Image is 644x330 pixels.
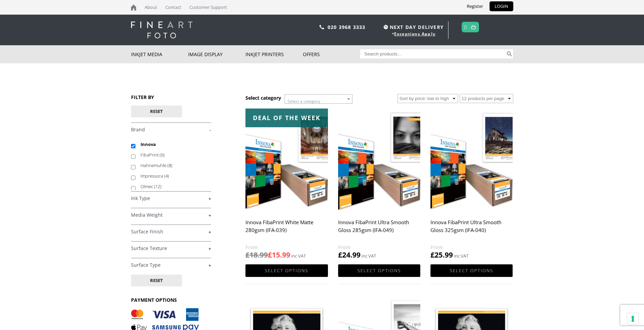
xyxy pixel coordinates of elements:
[245,109,328,212] img: Innova FibaPrint White Matte 280gsm (IFA-039)
[141,150,205,160] label: FibaPrint
[464,22,467,32] a: 0
[471,25,476,29] img: basket.svg
[328,24,366,30] a: 020 3968 3333
[288,98,320,104] span: Select a category
[430,250,435,260] span: £
[627,313,639,325] button: Your consent preferences for tracking technologies
[384,25,388,29] img: time.svg
[131,191,211,205] h4: Ink Type
[131,229,211,235] a: +
[338,264,420,277] a: Select options for “Innova FibaPrint Ultra Smooth Gloss 285gsm (IFA-049)”
[462,1,488,11] a: Register
[505,49,513,59] button: Search
[131,94,211,100] h3: FILTER BY
[131,258,211,271] h4: Surface Type
[141,160,205,171] label: Hahnemuhle
[188,45,245,63] a: Image Display
[131,297,211,303] h3: PAYMENT OPTIONS
[160,152,165,158] span: (6)
[131,225,211,238] h4: Surface Finish
[131,262,211,268] a: +
[430,250,453,260] bdi: 25.99
[338,216,420,243] h2: Innova FibaPrint Ultra Smooth Gloss 285gsm (IFA-049)
[360,49,505,59] input: Search products…
[382,23,444,31] span: NEXT DAY DELIVERY
[319,25,324,29] img: phone.svg
[141,139,205,150] label: Innova
[338,109,420,260] a: Innova FibaPrint Ultra Smooth Gloss 285gsm (IFA-049) £24.99
[268,250,272,260] span: £
[245,45,303,63] a: Inkjet Printers
[141,171,205,181] label: Impressora
[131,45,188,63] a: Inkjet Media
[245,216,328,243] h2: Innova FibaPrint White Matte 280gsm (IFA-039)
[245,109,328,127] div: Deal of the week
[394,31,436,37] a: Exceptions Apply
[131,127,211,133] a: -
[154,183,162,189] span: (12)
[131,208,211,221] h4: Media Weight
[338,109,420,212] img: Innova FibaPrint Ultra Smooth Gloss 285gsm (IFA-049)
[164,173,169,179] span: (4)
[245,250,268,260] bdi: 18.99
[245,250,250,260] span: £
[131,212,211,218] a: +
[398,94,458,103] select: Shop order
[131,275,182,286] button: Reset
[430,109,513,260] a: Innova FibaPrint Ultra Smooth Gloss 325gsm (IFA-040) £25.99
[131,105,182,117] button: Reset
[167,162,172,168] span: (8)
[131,21,192,38] img: logo-white.svg
[245,264,328,277] a: Select options for “Innova FibaPrint White Matte 280gsm (IFA-039)”
[338,250,342,260] span: £
[131,245,211,252] a: +
[245,109,328,260] a: Deal of the week Innova FibaPrint White Matte 280gsm (IFA-039) £18.99£15.99
[303,45,360,63] a: Offers
[430,264,513,277] a: Select options for “Innova FibaPrint Ultra Smooth Gloss 325gsm (IFA-040)”
[338,250,361,260] bdi: 24.99
[490,1,513,11] a: LOGIN
[131,122,211,136] h4: Brand
[131,195,211,202] a: +
[268,250,290,260] bdi: 15.99
[141,181,205,192] label: Olmec
[430,109,513,212] img: Innova FibaPrint Ultra Smooth Gloss 325gsm (IFA-040)
[131,241,211,255] h4: Surface Texture
[430,216,513,243] h2: Innova FibaPrint Ultra Smooth Gloss 325gsm (IFA-040)
[245,95,281,101] h3: Select category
